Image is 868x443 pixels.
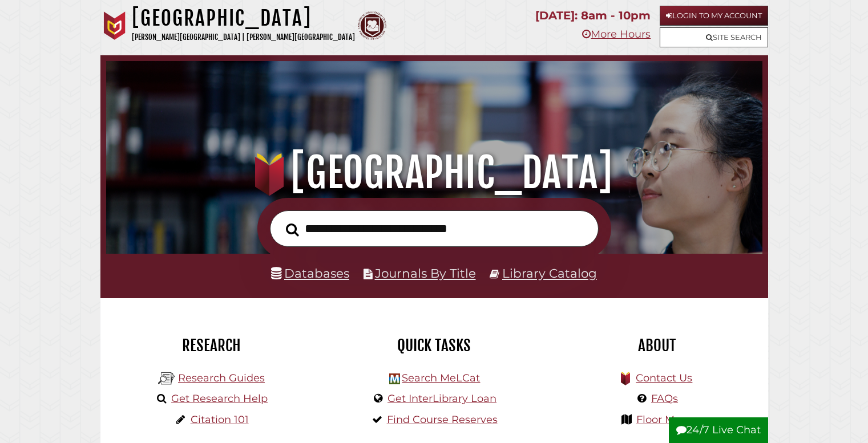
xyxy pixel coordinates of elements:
a: Journals By Title [375,266,476,281]
a: Citation 101 [191,413,249,426]
h2: Research [109,336,314,355]
a: FAQs [651,392,678,405]
p: [PERSON_NAME][GEOGRAPHIC_DATA] | [PERSON_NAME][GEOGRAPHIC_DATA] [132,31,355,44]
a: Get InterLibrary Loan [387,392,496,405]
a: Contact Us [636,372,692,384]
a: Get Research Help [171,392,268,405]
i: Search [286,222,299,236]
h1: [GEOGRAPHIC_DATA] [119,148,749,198]
h2: About [554,336,760,355]
a: Site Search [660,27,768,47]
a: Databases [271,266,349,281]
a: Find Course Reserves [387,413,498,426]
a: Library Catalog [502,266,597,281]
a: Research Guides [178,372,265,384]
h2: Quick Tasks [332,336,537,355]
img: Hekman Library Logo [389,373,400,384]
a: Search MeLCat [402,372,480,384]
a: More Hours [582,28,651,40]
a: Login to My Account [660,6,768,26]
p: [DATE]: 8am - 10pm [535,6,651,26]
img: Calvin University [100,11,129,40]
h1: [GEOGRAPHIC_DATA] [132,6,355,31]
img: Calvin Theological Seminary [358,11,386,40]
img: Hekman Library Logo [158,370,175,387]
a: Floor Maps [636,413,693,426]
button: Search [280,220,305,239]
